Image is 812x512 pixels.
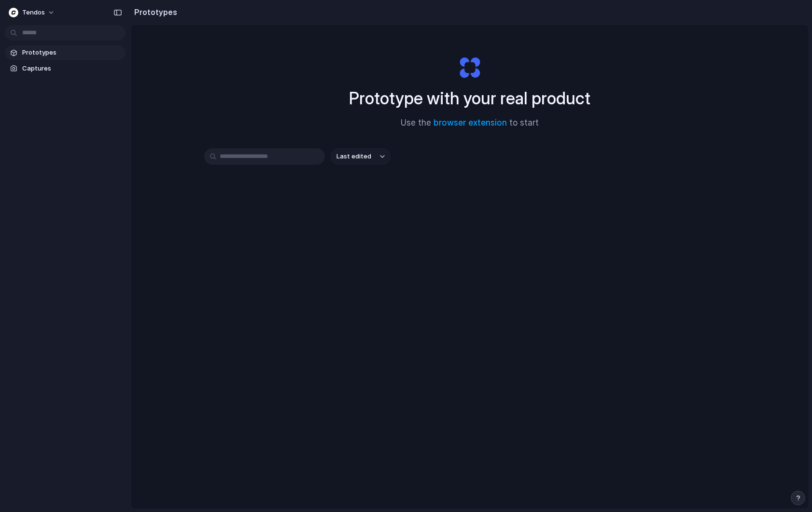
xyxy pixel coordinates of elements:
[331,148,391,165] button: Last edited
[5,45,126,60] a: Prototypes
[5,61,126,76] a: Captures
[434,118,507,128] a: browser extension
[5,5,60,20] button: Tendos
[336,152,371,161] span: Last edited
[22,8,45,17] span: Tendos
[22,64,122,73] span: Captures
[349,85,590,111] h1: Prototype with your real product
[401,117,539,129] span: Use the to start
[130,6,177,18] h2: Prototypes
[22,48,122,57] span: Prototypes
